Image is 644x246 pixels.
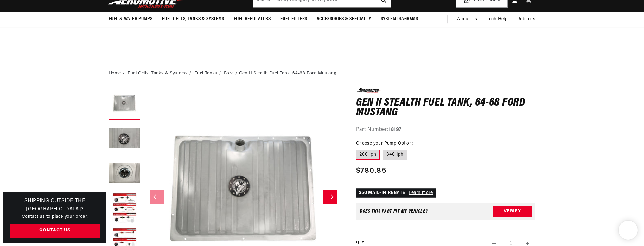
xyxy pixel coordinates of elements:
div: Does This part fit My vehicle? [360,209,428,214]
button: Load image 1 in gallery view [109,88,140,120]
button: Verify [493,206,532,217]
summary: System Diagrams [376,12,423,27]
summary: Fuel & Water Pumps [104,12,157,27]
p: Contact us to place your order. [10,213,100,220]
span: System Diagrams [381,16,418,23]
a: Ford [224,70,234,77]
span: Rebuilds [517,16,536,23]
label: QTY [356,240,364,245]
button: Slide left [150,190,164,204]
span: Fuel & Water Pumps [109,16,153,23]
summary: Rebuilds [513,12,540,27]
h1: Gen II Stealth Fuel Tank, 64-68 Ford Mustang [356,98,536,118]
button: Load image 3 in gallery view [109,158,140,190]
label: 200 lph [356,150,380,160]
span: Fuel Regulators [234,16,271,23]
button: Load image 2 in gallery view [109,123,140,155]
a: About Us [452,12,482,27]
a: Learn more [409,191,433,195]
span: Fuel Cells, Tanks & Systems [162,16,224,23]
span: Tech Help [487,16,507,23]
nav: breadcrumbs [109,70,536,77]
button: Slide right [323,190,337,204]
span: Fuel Filters [280,16,307,23]
summary: Fuel Regulators [229,12,276,27]
label: 340 lph [383,150,407,160]
summary: Tech Help [482,12,512,27]
button: Load image 4 in gallery view [109,193,140,224]
summary: Accessories & Specialty [312,12,376,27]
span: Accessories & Specialty [317,16,371,23]
li: Gen II Stealth Fuel Tank, 64-68 Ford Mustang [239,70,336,77]
h3: Shipping Outside the [GEOGRAPHIC_DATA]? [10,197,100,213]
a: Home [109,70,121,77]
summary: Fuel Filters [276,12,312,27]
legend: Choose your Pump Option: [356,140,414,147]
a: Fuel Tanks [194,70,217,77]
a: Contact Us [10,224,100,238]
summary: Fuel Cells, Tanks & Systems [157,12,229,27]
li: Fuel Cells, Tanks & Systems [128,70,193,77]
span: $780.85 [356,165,386,177]
div: Part Number: [356,126,536,134]
span: About Us [457,17,477,22]
p: $50 MAIL-IN REBATE [356,188,436,198]
strong: 18197 [389,127,402,132]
